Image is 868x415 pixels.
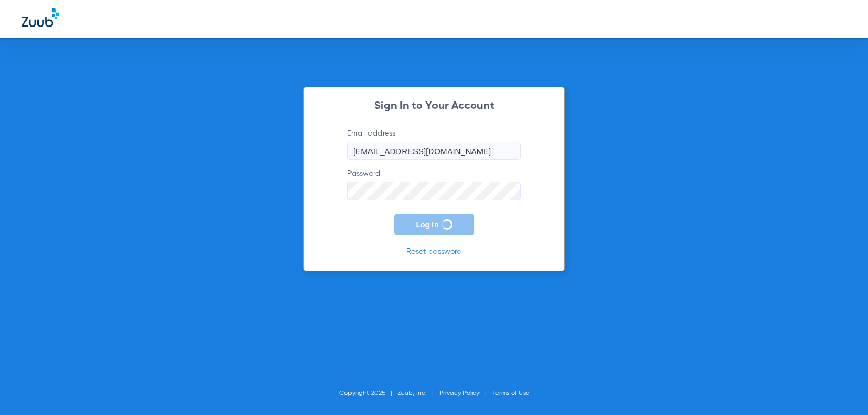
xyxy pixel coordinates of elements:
[347,182,521,200] input: Password
[398,388,439,399] li: Zuub, Inc.
[339,388,398,399] li: Copyright 2025
[492,390,529,397] a: Terms of Use
[347,142,521,160] input: Email address
[331,101,537,112] h2: Sign In to Your Account
[347,168,521,200] label: Password
[439,390,480,397] a: Privacy Policy
[347,128,521,160] label: Email address
[416,220,439,229] span: Log In
[394,214,474,235] button: Log In
[22,8,59,27] img: Zuub Logo
[406,248,462,256] a: Reset password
